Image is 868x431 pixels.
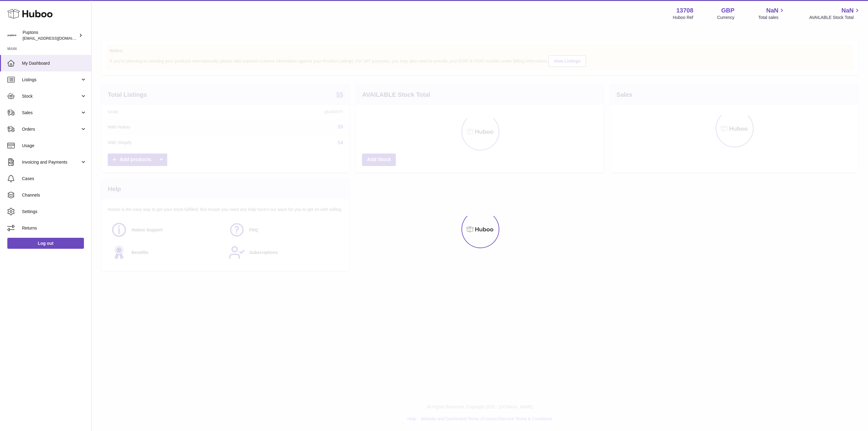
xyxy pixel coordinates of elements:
[22,93,80,99] span: Stock
[7,238,84,249] a: Log out
[23,36,90,41] span: [EMAIL_ADDRESS][DOMAIN_NAME]
[809,6,861,20] a: NaN AVAILABLE Stock Total
[758,15,785,20] span: Total sales
[22,77,80,83] span: Listings
[841,6,854,15] span: NaN
[766,6,778,15] span: NaN
[23,30,78,41] div: Puptons
[7,31,16,40] img: hello@puptons.com
[673,15,693,20] div: Huboo Ref
[717,15,735,20] div: Currency
[721,6,734,15] strong: GBP
[22,126,80,132] span: Orders
[22,143,87,149] span: Usage
[22,176,87,182] span: Cases
[22,225,87,231] span: Returns
[22,110,80,116] span: Sales
[22,159,80,165] span: Invoicing and Payments
[22,60,87,66] span: My Dashboard
[809,15,861,20] span: AVAILABLE Stock Total
[22,209,87,215] span: Settings
[758,6,785,20] a: NaN Total sales
[22,192,87,198] span: Channels
[676,6,693,15] strong: 13708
